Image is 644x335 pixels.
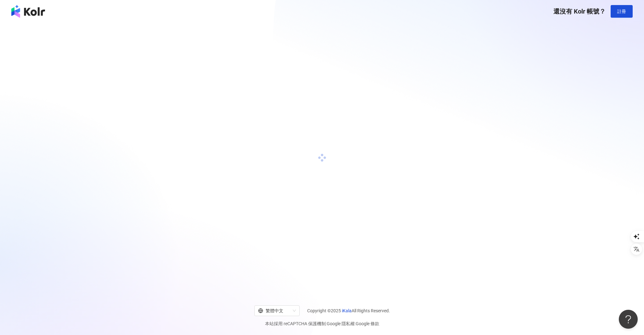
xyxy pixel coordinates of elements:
[619,310,638,329] iframe: Help Scout Beacon - Open
[258,306,290,316] div: 繁體中文
[326,321,327,326] span: |
[11,5,45,18] img: logo
[307,307,390,314] span: Copyright © 2025 All Rights Reserved.
[355,321,356,326] span: |
[356,321,379,326] a: Google 條款
[327,321,355,326] a: Google 隱私權
[265,320,379,327] span: 本站採用 reCAPTCHA 保護機制
[553,8,606,15] span: 還沒有 Kolr 帳號？
[611,5,633,18] button: 註冊
[342,308,352,313] a: iKala
[617,9,626,14] span: 註冊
